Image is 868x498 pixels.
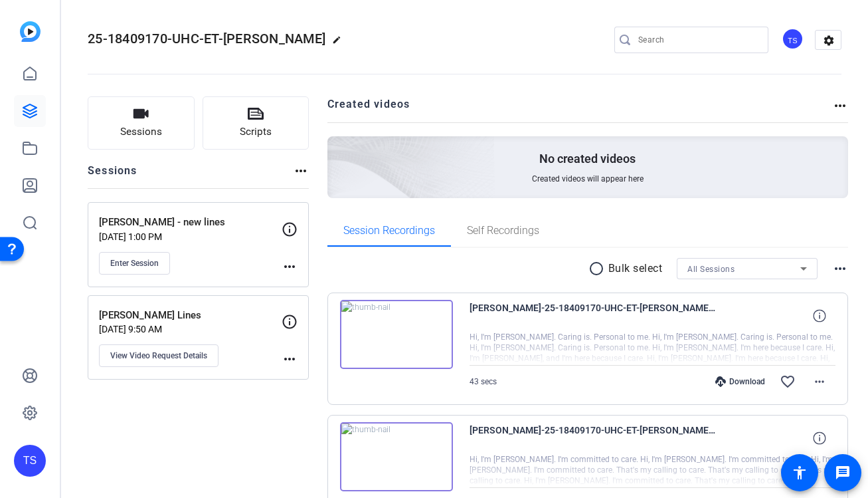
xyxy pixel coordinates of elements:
[99,324,282,334] p: [DATE] 9:50 AM
[203,96,309,150] button: Scripts
[470,377,497,386] span: 43 secs
[240,124,272,140] span: Scripts
[282,259,298,275] mat-icon: more_horiz
[88,31,325,47] span: 25-18409170-UHC-ET-[PERSON_NAME]
[340,422,453,491] img: thumb-nail
[467,225,539,236] span: Self Recordings
[327,96,833,122] h2: Created videos
[470,422,715,454] span: [PERSON_NAME]-25-18409170-UHC-ET-[PERSON_NAME] Lines-1755525781559-webcam
[832,98,848,114] mat-icon: more_horiz
[20,21,41,42] img: blue-gradient.svg
[638,32,758,48] input: Search
[832,261,848,277] mat-icon: more_horiz
[812,374,827,390] mat-icon: more_horiz
[608,261,663,277] p: Bulk select
[99,252,170,275] button: Enter Session
[792,465,808,481] mat-icon: accessibility
[687,265,735,274] span: All Sessions
[780,374,796,390] mat-icon: favorite_border
[99,344,218,367] button: View Video Request Details
[110,350,207,361] span: View Video Request Details
[343,225,435,236] span: Session Recordings
[99,215,282,230] p: [PERSON_NAME] - new lines
[179,5,495,293] img: Creted videos background
[99,231,282,242] p: [DATE] 1:00 PM
[539,151,636,167] p: No created videos
[88,163,137,188] h2: Sessions
[532,174,644,184] span: Created videos will appear here
[588,261,608,277] mat-icon: radio_button_unchecked
[110,258,159,269] span: Enter Session
[470,300,715,332] span: [PERSON_NAME]-25-18409170-UHC-ET-[PERSON_NAME] Lines-1755626658315-webcam
[709,376,772,387] div: Download
[120,124,162,140] span: Sessions
[99,308,282,323] p: [PERSON_NAME] Lines
[282,351,298,367] mat-icon: more_horiz
[293,163,309,179] mat-icon: more_horiz
[782,28,805,51] ngx-avatar: Tilt Studios
[88,96,195,150] button: Sessions
[782,28,804,50] div: TS
[835,465,851,481] mat-icon: message
[816,31,842,51] mat-icon: settings
[332,35,348,51] mat-icon: edit
[340,300,453,369] img: thumb-nail
[14,445,46,477] div: TS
